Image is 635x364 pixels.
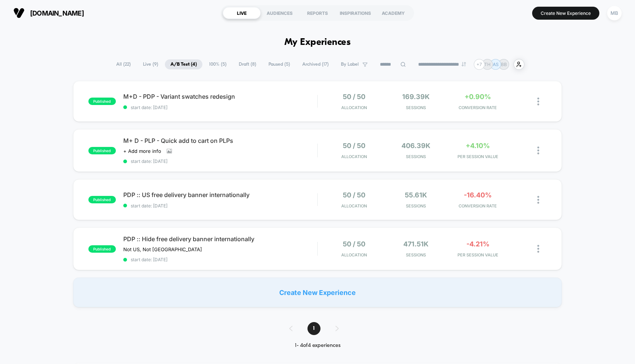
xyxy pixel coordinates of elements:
span: -16.40% [464,191,492,199]
span: By Label [341,62,359,67]
span: 1 [307,322,320,335]
span: Allocation [341,203,367,209]
span: published [88,245,116,253]
p: AS [493,62,499,67]
span: M+ D - PLP - Quick add to cart on PLPs [123,137,317,144]
p: BB [501,62,507,67]
span: published [88,98,116,105]
span: +0.90% [465,93,491,101]
span: PER SESSION VALUE [449,252,507,258]
div: AUDIENCES [261,7,299,19]
span: 50 / 50 [343,240,365,248]
span: 100% ( 5 ) [203,59,232,69]
div: ACADEMY [374,7,412,19]
span: Paused ( 5 ) [263,59,296,69]
span: start date: [DATE] [123,257,317,262]
span: PDP :: Hide free delivery banner internationally [123,235,317,243]
span: M+D - PDP - Variant swatches redesign [123,93,317,100]
div: + 7 [474,59,485,70]
span: Sessions [387,203,445,209]
span: Archived ( 17 ) [297,59,334,69]
span: CONVERSION RATE [449,105,507,110]
h1: My Experiences [284,37,351,48]
span: Allocation [341,252,367,258]
div: LIVE [223,7,261,19]
span: -4.21% [466,240,489,248]
span: Sessions [387,252,445,258]
span: 169.39k [402,93,430,101]
img: close [537,245,539,253]
span: Sessions [387,154,445,159]
button: MB [605,6,624,21]
span: Draft ( 8 ) [233,59,262,69]
span: A/B Test ( 4 ) [165,59,202,69]
div: Create New Experience [73,278,562,307]
span: + Add more info [123,148,161,154]
span: 406.39k [401,142,430,150]
span: start date: [DATE] [123,158,317,164]
div: MB [607,6,622,20]
span: +4.10% [466,142,490,150]
span: start date: [DATE] [123,105,317,110]
span: Live ( 9 ) [137,59,164,69]
div: 1 - 4 of 4 experiences [282,342,354,349]
span: published [88,147,116,154]
span: 55.61k [405,191,427,199]
span: 471.51k [403,240,429,248]
span: 50 / 50 [343,142,365,150]
span: All ( 22 ) [111,59,136,69]
img: end [462,62,466,66]
button: Create New Experience [532,7,599,20]
button: [DOMAIN_NAME] [11,7,86,19]
span: Allocation [341,154,367,159]
span: PDP :: US free delivery banner internationally [123,191,317,199]
div: INSPIRATIONS [336,7,374,19]
img: close [537,147,539,154]
div: REPORTS [299,7,336,19]
p: TH [484,62,491,67]
img: Visually logo [13,7,25,19]
span: Sessions [387,105,445,110]
span: [DOMAIN_NAME] [30,9,84,17]
span: 50 / 50 [343,191,365,199]
span: PER SESSION VALUE [449,154,507,159]
span: Not US, Not [GEOGRAPHIC_DATA] [123,246,202,252]
span: published [88,196,116,203]
img: close [537,98,539,105]
span: Allocation [341,105,367,110]
span: 50 / 50 [343,93,365,101]
img: close [537,196,539,204]
span: CONVERSION RATE [449,203,507,209]
span: start date: [DATE] [123,203,317,209]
